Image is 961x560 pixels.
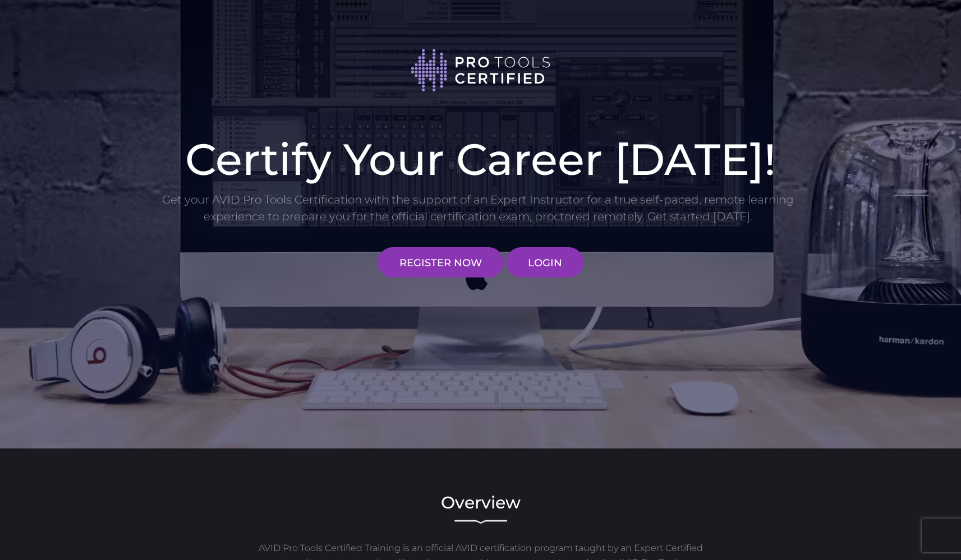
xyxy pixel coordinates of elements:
[161,137,801,181] h1: Certify Your Career [DATE]!
[411,48,551,93] img: Pro Tools Certified logo
[378,247,504,277] a: REGISTER NOW
[454,520,507,524] img: decorative line
[506,247,584,277] a: LOGIN
[161,191,795,225] p: Get your AVID Pro Tools Certification with the support of an Expert Instructor for a true self-pa...
[161,494,801,511] h2: Overview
